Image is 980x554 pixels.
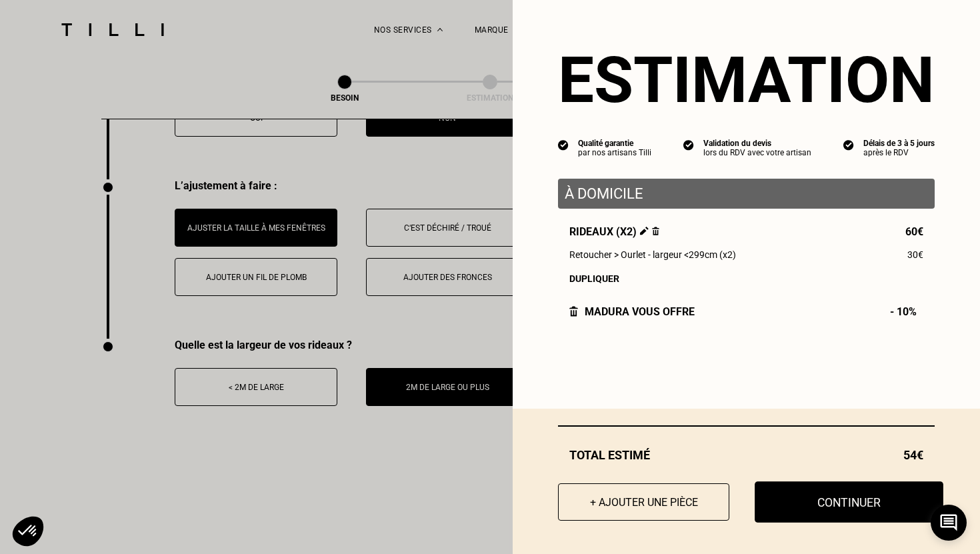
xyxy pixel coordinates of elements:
img: Éditer [640,227,649,235]
span: 54€ [903,448,923,462]
div: Qualité garantie [578,139,651,148]
span: 30€ [907,249,923,260]
img: icon list info [558,139,569,151]
div: Madura vous offre [569,305,695,318]
button: + Ajouter une pièce [558,483,729,521]
span: 60€ [905,225,923,238]
div: par nos artisans Tilli [578,148,651,157]
p: À domicile [565,185,928,202]
div: lors du RDV avec votre artisan [703,148,811,157]
div: Dupliquer [569,273,923,284]
div: Délais de 3 à 5 jours [863,139,935,148]
button: Continuer [755,481,943,523]
img: icon list info [683,139,694,151]
img: icon list info [843,139,854,151]
div: Validation du devis [703,139,811,148]
span: Rideaux (x2) [569,225,659,238]
span: - 10% [890,305,923,318]
div: Total estimé [558,448,935,462]
span: Retoucher > Ourlet - largeur <299cm (x2) [569,249,736,260]
img: Supprimer [652,227,659,235]
section: Estimation [558,43,935,117]
div: après le RDV [863,148,935,157]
